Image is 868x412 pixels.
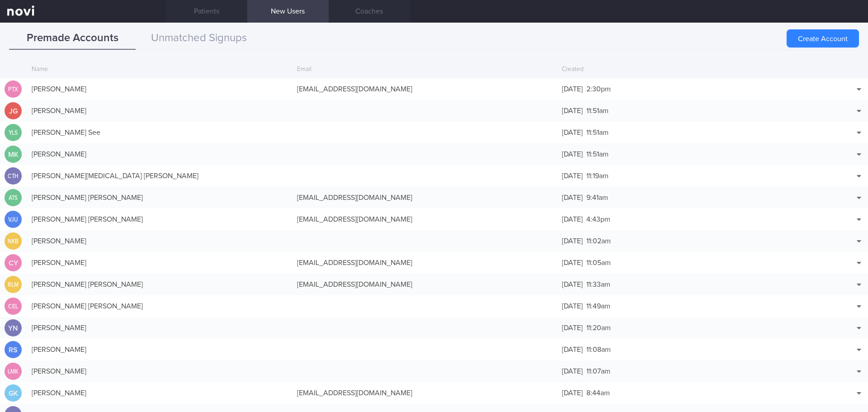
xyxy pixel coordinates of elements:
div: [EMAIL_ADDRESS][DOMAIN_NAME] [292,210,558,228]
div: [PERSON_NAME] [27,254,292,272]
div: [EMAIL_ADDRESS][DOMAIN_NAME] [292,384,558,402]
button: Premade Accounts [9,27,136,50]
div: [EMAIL_ADDRESS][DOMAIN_NAME] [292,254,558,272]
span: [DATE] [562,324,583,331]
div: [EMAIL_ADDRESS][DOMAIN_NAME] [292,275,558,294]
span: 8:44am [586,389,610,397]
div: [PERSON_NAME] [PERSON_NAME] [27,275,292,294]
div: [PERSON_NAME] [27,102,292,120]
span: [DATE] [562,151,583,158]
span: 11:51am [586,151,609,158]
span: 11:51am [586,129,609,136]
div: JG [5,102,22,120]
div: CTH [6,167,20,185]
div: Email [292,61,558,78]
div: ATS [6,189,20,207]
span: 11:02am [586,237,611,245]
div: [PERSON_NAME] [27,80,292,98]
div: [EMAIL_ADDRESS][DOMAIN_NAME] [292,189,558,207]
span: 11:19am [586,172,609,180]
div: [EMAIL_ADDRESS][DOMAIN_NAME] [292,80,558,98]
div: [PERSON_NAME] [27,319,292,337]
div: CEL [6,298,20,315]
span: 11:07am [586,368,610,375]
div: [PERSON_NAME] [27,362,292,380]
span: [DATE] [562,85,583,93]
div: YLS [6,124,20,142]
span: [DATE] [562,259,583,266]
div: [PERSON_NAME] [PERSON_NAME] [27,297,292,315]
div: PTX [6,81,20,98]
div: Created [557,61,823,78]
button: Create Account [787,29,859,47]
span: 4:43pm [586,216,610,223]
span: 11:49am [586,303,610,310]
div: RS [5,341,22,359]
span: 11:20am [586,324,611,331]
span: 11:51am [586,107,609,114]
div: [PERSON_NAME] [PERSON_NAME] [27,210,292,228]
span: [DATE] [562,389,583,397]
div: NKB [6,232,20,250]
span: [DATE] [562,129,583,136]
div: VJU [6,211,20,228]
div: LMK [6,363,20,380]
span: [DATE] [562,281,583,288]
span: [DATE] [562,194,583,201]
span: [DATE] [562,172,583,180]
span: [DATE] [562,346,583,353]
button: Unmatched Signups [136,27,262,50]
div: [PERSON_NAME] [PERSON_NAME] [27,189,292,207]
span: [DATE] [562,107,583,114]
span: 2:30pm [586,85,611,93]
div: MK [5,146,22,163]
div: [PERSON_NAME] [27,384,292,402]
span: 11:08am [586,346,611,353]
div: [PERSON_NAME][MEDICAL_DATA] [PERSON_NAME] [27,167,292,185]
div: [PERSON_NAME] See [27,123,292,142]
div: [PERSON_NAME] [27,341,292,359]
span: 11:33am [586,281,610,288]
div: CY [5,254,22,272]
div: GK [5,384,22,402]
span: 9:41am [586,194,608,201]
span: [DATE] [562,303,583,310]
span: [DATE] [562,368,583,375]
span: [DATE] [562,237,583,245]
div: Name [27,61,292,78]
div: RLM [6,276,20,294]
span: 11:05am [586,259,611,266]
div: [PERSON_NAME] [27,145,292,163]
div: YN [5,319,22,337]
span: [DATE] [562,216,583,223]
div: [PERSON_NAME] [27,232,292,250]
